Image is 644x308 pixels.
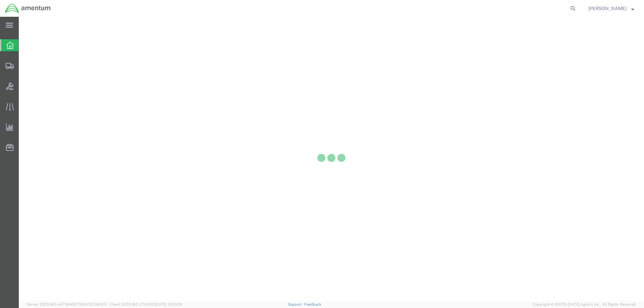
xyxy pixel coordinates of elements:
span: [DATE] 10:20:09 [155,302,182,306]
a: Support [288,302,305,306]
button: [PERSON_NAME] [588,4,635,12]
span: Copyright © [DATE]-[DATE] Agistix Inc., All Rights Reserved [533,302,636,307]
span: JONATHAN FLORY [588,5,627,12]
img: logo [5,3,51,13]
span: Client: 2025.18.0-27d3021 [110,302,182,306]
a: Feedback [304,302,321,306]
span: Server: 2025.18.0-dd719145275 [27,302,107,306]
span: [DATE] 09:51:11 [82,302,107,306]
